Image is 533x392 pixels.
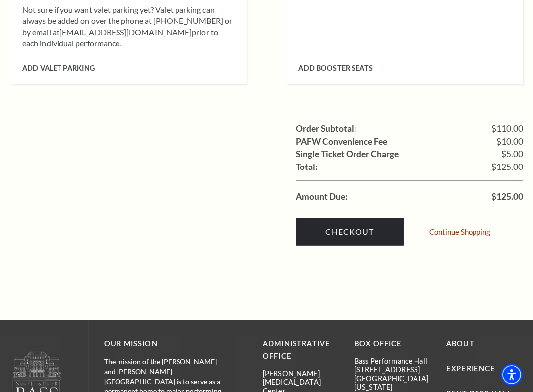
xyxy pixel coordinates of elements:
p: [GEOGRAPHIC_DATA][US_STATE] [355,374,431,392]
label: Single Ticket Order Charge [296,150,399,159]
p: Not sure if you want valet parking yet? Valet parking can always be added on over the phone at [P... [22,4,235,49]
span: Add Valet Parking [22,64,95,72]
div: Accessibility Menu [501,364,523,386]
p: Bass Performance Hall [355,357,431,365]
label: Order Subtotal: [296,124,357,133]
span: Add Booster Seats [299,64,373,72]
p: OUR MISSION [104,338,228,350]
a: Continue Shopping [429,228,490,236]
label: Amount Due: [296,192,348,201]
label: Total: [296,163,318,171]
a: Checkout [296,218,404,246]
span: $125.00 [491,192,523,201]
a: About [446,339,474,348]
span: $125.00 [491,163,523,171]
a: Experience [446,364,496,373]
label: PAFW Convenience Fee [296,137,388,146]
span: $110.00 [491,124,523,133]
p: Administrative Office [263,338,340,363]
span: $10.00 [496,137,523,146]
span: $5.00 [501,150,523,159]
p: BOX OFFICE [355,338,431,350]
p: [STREET_ADDRESS] [355,365,431,374]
